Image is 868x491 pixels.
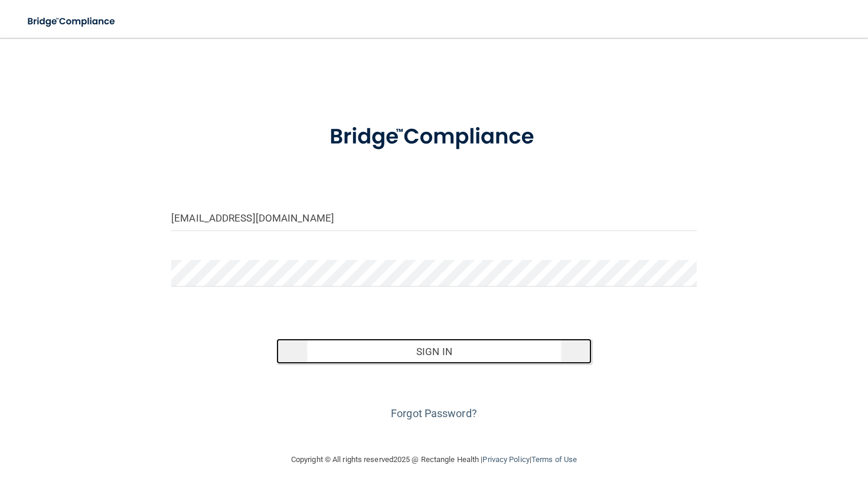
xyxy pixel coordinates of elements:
[307,109,561,165] img: bridge_compliance_login_screen.278c3ca4.svg
[18,9,126,34] img: bridge_compliance_login_screen.278c3ca4.svg
[276,339,592,365] button: Sign In
[218,441,650,479] div: Copyright © All rights reserved 2025 @ Rectangle Health | |
[482,455,529,464] a: Privacy Policy
[531,455,577,464] a: Terms of Use
[391,407,477,420] a: Forgot Password?
[171,204,697,231] input: Email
